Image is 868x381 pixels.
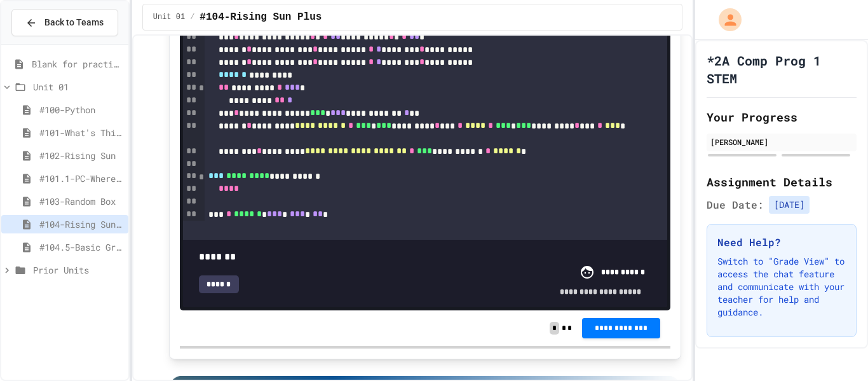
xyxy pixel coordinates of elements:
h1: *2A Comp Prog 1 STEM [707,52,857,87]
div: [PERSON_NAME] [710,136,853,148]
div: My Account [705,5,745,34]
span: #104.5-Basic Graphics Review [39,240,123,254]
span: / [190,12,194,22]
span: #100-Python [39,103,123,116]
span: Prior Units [33,263,123,277]
span: #102-Rising Sun [39,149,123,162]
span: Back to Teams [44,16,104,29]
h3: Need Help? [717,235,846,250]
h2: Your Progress [707,108,857,126]
button: Back to Teams [11,9,118,36]
span: Unit 01 [33,80,123,94]
p: Switch to "Grade View" to access the chat feature and communicate with your teacher for help and ... [717,255,846,319]
span: #104-Rising Sun Plus [39,218,123,231]
span: Blank for practice [32,57,123,71]
span: #104-Rising Sun Plus [200,10,322,25]
span: #103-Random Box [39,195,123,208]
span: Unit 01 [153,12,185,22]
span: #101-What's This ?? [39,126,123,139]
span: [DATE] [769,196,810,214]
span: #101.1-PC-Where am I? [39,172,123,185]
span: Due Date: [707,197,764,212]
h2: Assignment Details [707,173,857,191]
